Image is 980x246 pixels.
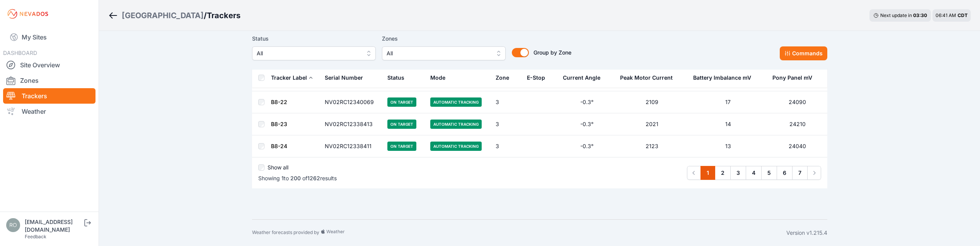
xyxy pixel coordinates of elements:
[558,135,615,157] td: -0.3°
[880,12,912,18] span: Next update in
[689,91,767,113] td: 17
[558,91,615,113] td: -0.3°
[271,143,287,149] a: B8-24
[252,34,376,43] label: Status
[320,135,383,157] td: NV02RC12338411
[258,174,337,182] p: Showing to of results
[430,120,482,129] span: Automatic Tracking
[496,68,515,87] button: Zone
[268,164,288,171] label: Show all
[271,68,313,87] button: Tracker Label
[387,68,411,87] button: Status
[768,135,827,157] td: 24040
[563,68,607,87] button: Current Angle
[430,74,445,82] div: Mode
[207,10,240,21] h3: Trackers
[3,50,37,56] span: DASHBOARD
[777,166,793,180] a: 6
[3,104,95,119] a: Weather
[387,142,416,151] span: On Target
[320,91,383,113] td: NV02RC12340069
[527,68,551,87] button: E-Stop
[563,74,600,82] div: Current Angle
[689,135,767,157] td: 13
[772,74,812,82] div: Pony Panel mV
[25,218,83,234] div: [EMAIL_ADDRESS][DOMAIN_NAME]
[768,113,827,135] td: 24210
[430,142,482,151] span: Automatic Tracking
[780,46,827,60] button: Commands
[271,99,287,105] a: B8-22
[913,12,927,19] div: 03 : 30
[687,166,821,180] nav: Pagination
[792,166,808,180] a: 7
[761,166,777,180] a: 5
[6,218,20,232] img: rono@prim.com
[615,135,689,157] td: 2123
[3,88,95,104] a: Trackers
[325,74,363,82] div: Serial Number
[786,229,827,237] div: Version v1.215.4
[387,97,416,107] span: On Target
[491,91,522,113] td: 3
[3,73,95,88] a: Zones
[290,175,301,181] span: 200
[936,12,956,18] span: 06:41 AM
[387,120,416,129] span: On Target
[496,74,509,82] div: Zone
[108,5,240,26] nav: Breadcrumb
[746,166,762,180] a: 4
[772,68,818,87] button: Pony Panel mV
[620,74,673,82] div: Peak Motor Current
[325,68,369,87] button: Serial Number
[271,121,287,127] a: B8-23
[257,49,360,58] span: All
[730,166,746,180] a: 3
[700,166,715,180] a: 1
[693,74,751,82] div: Battery Imbalance mV
[382,46,506,60] button: All
[204,10,207,21] span: /
[527,74,545,82] div: E-Stop
[958,12,968,18] span: CDT
[3,57,95,73] a: Site Overview
[252,229,786,237] div: Weather forecasts provided by
[620,68,679,87] button: Peak Motor Current
[693,68,757,87] button: Battery Imbalance mV
[252,46,376,60] button: All
[768,91,827,113] td: 24090
[430,68,452,87] button: Mode
[558,113,615,135] td: -0.3°
[430,97,482,107] span: Automatic Tracking
[3,28,95,46] a: My Sites
[387,49,490,58] span: All
[281,175,284,181] span: 1
[533,49,571,56] span: Group by Zone
[25,234,46,239] a: Feedback
[689,113,767,135] td: 14
[715,166,731,180] a: 2
[6,8,49,20] img: Nevados
[615,113,689,135] td: 2021
[122,10,204,21] a: [GEOGRAPHIC_DATA]
[271,74,307,82] div: Tracker Label
[491,135,522,157] td: 3
[307,175,320,181] span: 1262
[491,113,522,135] td: 3
[387,74,404,82] div: Status
[615,91,689,113] td: 2109
[320,113,383,135] td: NV02RC12338413
[382,34,506,43] label: Zones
